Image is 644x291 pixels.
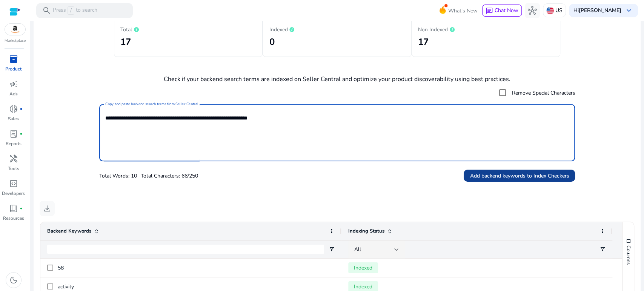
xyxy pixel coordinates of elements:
[448,4,478,17] span: What's New
[47,245,324,254] input: Backend Keywords Filter Input
[43,204,52,213] span: download
[20,107,23,110] span: fiber_manual_record
[20,207,23,210] span: fiber_manual_record
[40,76,635,83] h4: Check if your backend search terms are indexed on Seller Central and optimize your product discov...
[8,115,19,122] p: Sales
[5,66,22,72] p: Product
[42,6,51,15] span: search
[2,190,25,197] p: Developers
[486,7,493,15] span: chat
[269,25,405,34] p: Indexed
[599,246,606,252] button: Open Filter Menu
[348,228,384,234] span: Indexing Status
[470,172,569,180] span: Add backend keywords to Index Checkers
[3,215,24,222] p: Resources
[418,25,554,34] p: Non Indexed
[141,172,198,180] p: Total Characters: 66/250
[495,7,518,14] span: Chat Now
[9,154,18,163] span: handyman
[9,55,18,64] span: inventory_2
[348,262,378,273] span: Indexed
[9,179,18,188] span: code_blocks
[528,6,537,15] span: hub
[624,6,633,15] span: keyboard_arrow_down
[8,165,19,172] p: Tools
[579,7,621,14] b: [PERSON_NAME]
[58,283,74,290] span: activity
[329,246,335,252] button: Open Filter Menu
[354,246,361,253] span: All
[120,25,256,34] p: Total
[5,38,26,44] p: Marketplace
[5,24,25,35] img: amazon.svg
[555,4,563,17] p: US
[9,276,18,285] span: dark_mode
[9,80,18,89] span: campaign
[68,6,74,15] span: /
[9,104,18,113] span: donut_small
[58,264,64,271] span: 58
[510,89,575,97] label: Remove Special Characters
[269,37,405,47] h2: 0
[105,102,198,107] mat-label: Copy and paste backend search terms from Seller Central
[53,6,97,15] p: Press to search
[47,228,91,234] span: Backend Keywords
[9,129,18,138] span: lab_profile
[9,204,18,213] span: book_4
[482,5,522,17] button: chatChat Now
[40,201,55,216] button: download
[625,245,632,265] span: Columns
[6,140,22,147] p: Reports
[573,8,621,13] p: Hi
[20,132,23,135] span: fiber_manual_record
[99,172,137,180] p: Total Words: 10
[120,37,256,47] h2: 17
[525,3,540,18] button: hub
[546,7,554,14] img: us.svg
[9,90,18,97] p: Ads
[418,37,554,47] h2: 17
[464,170,575,182] button: Add backend keywords to Index Checkers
